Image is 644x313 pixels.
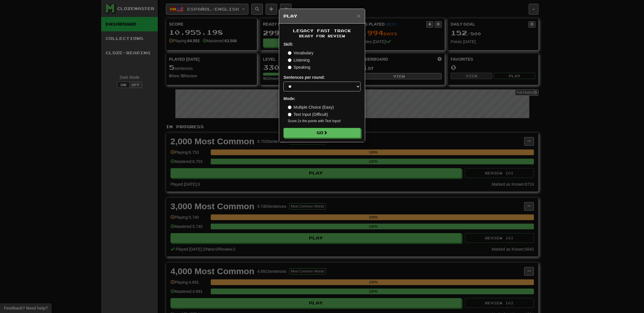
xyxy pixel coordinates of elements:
[288,104,334,110] label: Multiple Choice (Easy)
[357,12,361,19] span: ×
[283,34,361,39] small: Ready for Review
[283,13,361,19] h5: Play
[288,58,292,62] input: Listening
[288,105,292,109] input: Multiple Choice (Easy)
[283,74,325,80] label: Sentences per round:
[288,66,292,69] input: Speaking
[288,113,292,116] input: Text Input (Difficult)
[283,128,361,138] button: Go
[357,13,361,19] button: Close
[288,64,310,70] label: Speaking
[283,42,293,47] strong: Skill:
[288,57,310,63] label: Listening
[288,51,292,55] input: Vocabulary
[283,96,295,101] strong: Mode:
[293,28,351,33] span: Legacy Fast Track
[288,50,313,56] label: Vocabulary
[288,112,328,117] label: Text Input (Difficult)
[288,119,361,124] small: Score 2x the points with Text Input !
